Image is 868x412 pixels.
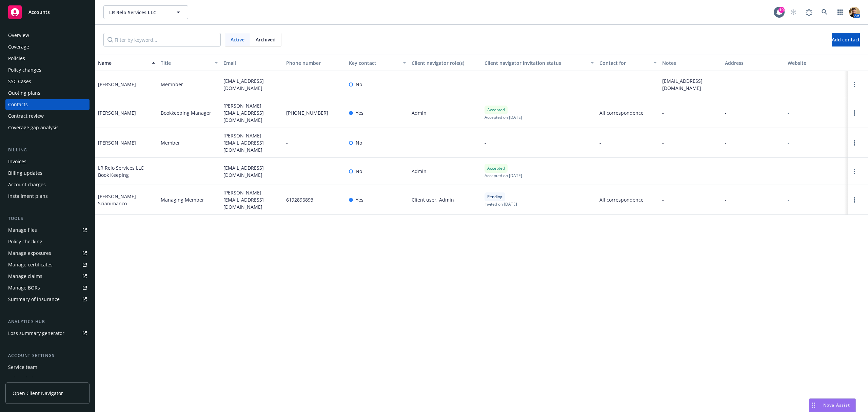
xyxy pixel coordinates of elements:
span: [EMAIL_ADDRESS][DOMAIN_NAME] [223,164,281,179]
a: Invoices [5,156,90,167]
div: [PERSON_NAME] Scianimanco [98,193,155,207]
div: Client navigator role(s) [412,59,479,67]
a: Sales relationships [5,373,90,384]
span: - [662,196,664,203]
span: Nova Assist [823,402,850,408]
div: Coverage gap analysis [8,122,59,133]
button: Client navigator role(s) [409,55,482,71]
img: photo [849,7,860,18]
span: Accepted [487,107,505,113]
a: Start snowing [787,5,800,19]
div: Quoting plans [8,88,40,98]
a: Contract review [5,111,90,121]
button: Contact for [597,55,659,71]
div: Account settings [5,352,90,359]
span: No [356,81,362,88]
span: Manage exposures [5,248,90,259]
span: - [286,81,288,88]
span: Admin [412,109,427,116]
span: - [725,81,727,88]
span: [EMAIL_ADDRESS][DOMAIN_NAME] [223,77,281,92]
span: [PERSON_NAME][EMAIL_ADDRESS][DOMAIN_NAME] [223,102,281,124]
a: Contacts [5,99,90,110]
a: Policy checking [5,236,90,247]
a: Coverage [5,41,90,52]
a: Report a Bug [802,5,816,19]
span: - [599,81,601,88]
div: Policy changes [8,64,41,75]
div: Invoices [8,156,26,167]
button: Client navigator invitation status [482,55,597,71]
a: Open options [850,139,859,147]
span: Bookkeeping Manager [161,109,211,116]
a: Manage files [5,225,90,236]
span: Pending [487,194,502,200]
a: Coverage gap analysis [5,122,90,133]
span: All correspondence [599,109,657,116]
span: - [485,81,486,88]
a: Policy changes [5,64,90,75]
div: Name [98,59,148,67]
div: Installment plans [8,191,48,202]
a: Search [818,5,831,19]
span: [EMAIL_ADDRESS][DOMAIN_NAME] [662,77,719,92]
a: Account charges [5,179,90,190]
span: No [356,139,362,146]
div: - [788,196,789,203]
button: LR Relo Services LLC [103,5,188,19]
button: Key contact [346,55,409,71]
span: Open Client Navigator [13,390,63,397]
span: - [161,168,162,175]
div: - [788,139,789,146]
a: SSC Cases [5,76,90,87]
div: 19 [778,7,785,13]
div: [PERSON_NAME] [98,109,136,116]
a: Open options [850,196,859,204]
div: Summary of insurance [8,294,60,305]
div: Key contact [349,59,399,67]
div: Analytics hub [5,318,90,325]
div: Manage BORs [8,282,40,293]
span: Admin [412,168,427,175]
div: Loss summary generator [8,328,64,339]
div: Email [223,59,281,67]
span: Managing Member [161,196,204,203]
span: Yes [356,109,363,116]
span: Archived [256,36,276,43]
div: Website [788,59,845,67]
span: - [286,139,288,146]
div: Contacts [8,99,28,110]
a: Billing updates [5,168,90,179]
div: Coverage [8,41,29,52]
a: Manage claims [5,271,90,282]
button: Phone number [283,55,346,71]
span: Accounts [28,10,50,15]
span: - [599,168,601,175]
div: Policy checking [8,236,42,247]
a: Summary of insurance [5,294,90,305]
a: Manage BORs [5,282,90,293]
div: - [788,81,789,88]
a: Loss summary generator [5,328,90,339]
button: Email [221,55,283,71]
span: [PERSON_NAME][EMAIL_ADDRESS][DOMAIN_NAME] [223,132,281,153]
span: Memnber [161,81,183,88]
div: Contact for [599,59,649,67]
span: - [725,139,727,146]
span: LR Relo Services LLC [109,9,168,16]
div: Tools [5,215,90,222]
button: Address [722,55,785,71]
div: Address [725,59,782,67]
div: Manage files [8,225,37,236]
a: Installment plans [5,191,90,202]
span: Accepted on [DATE] [485,114,522,120]
button: Title [158,55,221,71]
a: Quoting plans [5,88,90,98]
span: - [725,196,727,203]
div: LR Relo Services LLC Book Keeping [98,164,155,179]
button: Nova Assist [809,398,856,412]
div: Billing updates [8,168,42,179]
div: Billing [5,147,90,153]
div: SSC Cases [8,76,31,87]
button: Website [785,55,848,71]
